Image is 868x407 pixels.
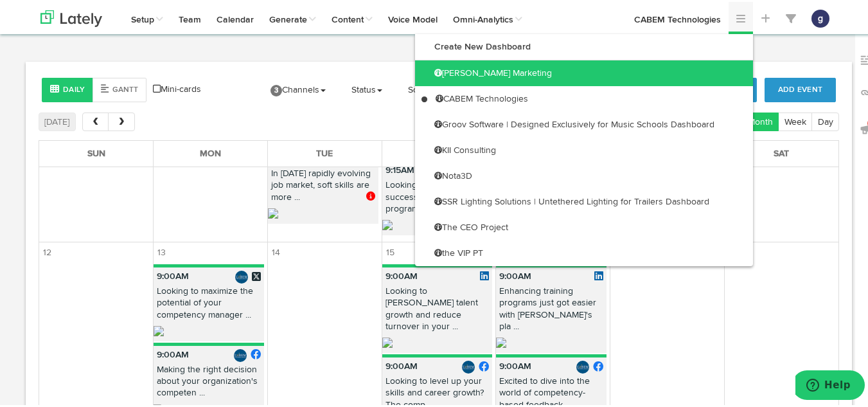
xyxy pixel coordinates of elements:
[40,8,102,25] img: logo_lately_bg_light.svg
[795,368,865,401] iframe: Opens a widget where you can find more information
[154,240,170,261] span: 13
[434,41,531,50] b: Create New Dashboard
[778,111,812,129] button: Week
[82,111,109,129] button: prev
[576,359,589,372] img: picture
[157,348,189,357] b: 9:00AM
[268,166,378,206] p: In [DATE] rapidly evolving job market, soft skills are more ...
[742,111,779,129] button: Month
[382,218,393,228] img: nLTZhWrSQq8263Bv3WRw
[765,76,836,100] button: Add Event
[415,84,753,110] a: CABEM Technologies
[93,76,146,100] button: Gantt
[235,269,248,282] img: zfmOm2-M_normal.jpg
[499,360,531,369] b: 9:00AM
[39,240,55,261] span: 12
[415,213,753,239] a: The CEO Project
[385,164,414,173] b: 9:15AM
[415,187,753,213] a: SSR Lighting Solutions | Untethered Lighting for Trailers Dashboard
[499,270,531,279] b: 9:00AM
[415,110,753,136] a: Groov Software | Designed Exclusively for Music Schools Dashboard
[154,362,264,402] p: Making the right decision about your organization's competen ...
[268,240,284,261] span: 14
[385,270,418,279] b: 9:00AM
[415,32,753,58] a: Create New Dashboard
[39,111,76,129] button: [DATE]
[398,72,452,104] a: Source
[382,336,393,346] img: yn0eadYJTbWlMN8e31Jx
[42,76,93,100] button: Daily
[415,59,753,84] a: [PERSON_NAME] Marketing
[87,147,105,156] span: Sun
[385,360,418,369] b: 9:00AM
[382,284,493,336] p: Looking to [PERSON_NAME] talent growth and reduce turnover in your ...
[496,284,607,336] p: Enhancing training programs just got easier with [PERSON_NAME]'s pla ...
[811,111,839,129] button: Day
[415,239,753,264] a: the VIP PT
[774,147,789,156] span: Sat
[108,111,134,129] button: next
[316,147,333,156] span: Tue
[261,72,335,104] a: 3Channels
[496,336,506,346] img: Vr36yobiTE8lDCEafcdA
[154,324,164,334] img: JpnEByXDT46eU3ssUpy6
[153,81,201,94] a: Mini-cards
[234,347,247,360] img: picture
[342,72,392,104] a: Status
[382,177,493,218] p: Looking to build a successful mentorship program that aligns ...
[270,83,282,95] span: 3
[268,206,278,217] img: Eh0oz3IhSj4LbFx6aE7g
[382,240,398,261] span: 15
[154,284,264,324] p: Looking to maximize the potential of your competency manager ...
[42,76,146,100] div: Style
[200,147,221,156] span: Mon
[462,359,475,372] img: picture
[157,270,189,279] b: 9:00AM
[415,161,753,187] a: Nota3D
[811,8,829,26] button: g
[415,136,753,161] a: KII Consulting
